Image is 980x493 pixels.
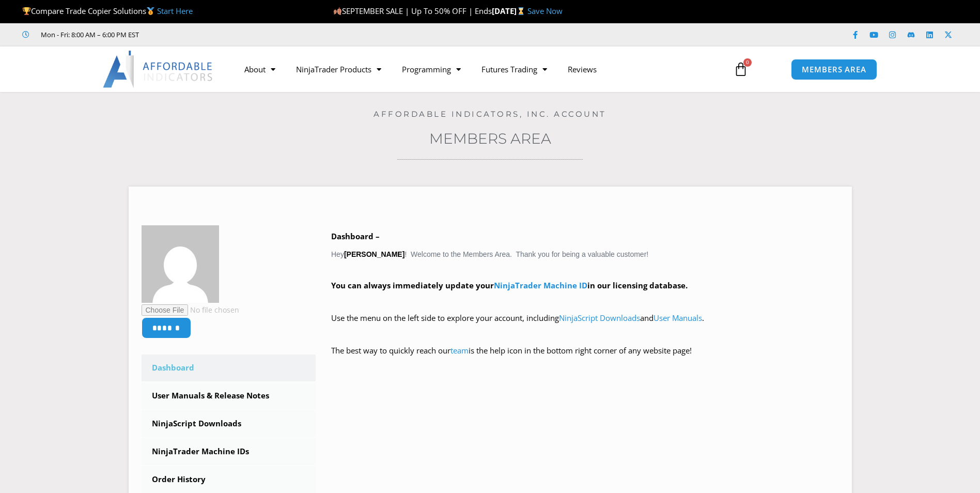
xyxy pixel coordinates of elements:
span: SEPTEMBER SALE | Up To 50% OFF | Ends [333,6,492,16]
a: Affordable Indicators, Inc. Account [374,109,606,119]
a: User Manuals [654,313,702,323]
a: Futures Trading [471,57,557,81]
p: The best way to quickly reach our is the help icon in the bottom right corner of any website page! [331,344,839,373]
strong: [PERSON_NAME] [344,250,405,258]
img: 🍂 [334,7,341,15]
a: NinjaScript Downloads [559,313,640,323]
a: NinjaTrader Machine IDs [142,438,316,465]
a: Order History [142,466,316,493]
div: Hey ! Welcome to the Members Area. Thank you for being a valuable customer! [331,229,839,373]
iframe: Customer reviews powered by Trustpilot [153,29,308,40]
a: NinjaTrader Products [286,57,392,81]
img: 🏆 [23,7,30,15]
span: MEMBERS AREA [802,66,866,73]
span: 0 [743,58,752,67]
img: 🥇 [147,7,154,15]
img: 5bf2ea20db9f752674a9f6902c51d781841d11f9f519996ecacb989455cd57cc [142,225,219,303]
strong: You can always immediately update your in our licensing database. [331,280,688,290]
img: ⌛ [517,7,525,15]
span: Mon - Fri: 8:00 AM – 6:00 PM EST [38,28,139,41]
strong: [DATE] [492,6,527,16]
a: MEMBERS AREA [791,59,877,80]
b: Dashboard – [331,231,380,241]
a: 0 [718,54,764,84]
nav: Menu [234,57,722,81]
a: NinjaTrader Machine ID [494,280,587,290]
a: Start Here [157,6,193,16]
a: Save Now [527,6,563,16]
a: User Manuals & Release Notes [142,382,316,409]
a: NinjaScript Downloads [142,410,316,437]
p: Use the menu on the left side to explore your account, including and . [331,311,839,340]
a: Programming [392,57,471,81]
a: team [450,345,469,356]
img: LogoAI | Affordable Indicators – NinjaTrader [103,51,214,88]
a: Members Area [429,130,551,147]
a: About [234,57,286,81]
span: Compare Trade Copier Solutions [22,6,193,16]
a: Dashboard [142,355,316,381]
a: Reviews [557,57,607,81]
